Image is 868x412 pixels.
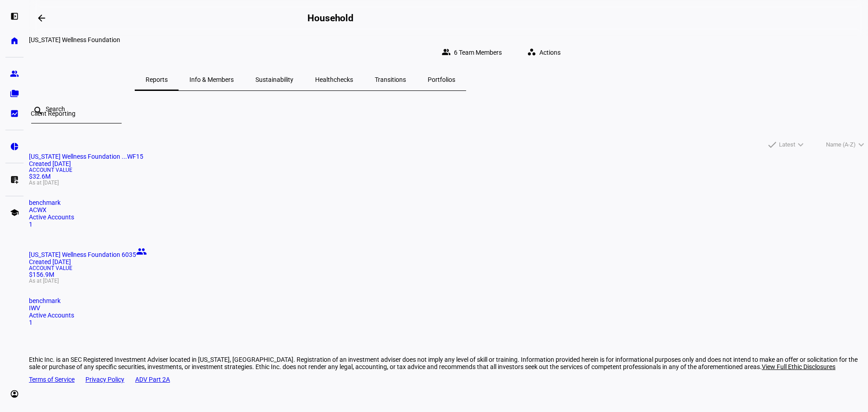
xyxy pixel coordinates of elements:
[29,167,868,173] span: Account Value
[5,32,24,50] a: home
[146,76,168,83] span: Reports
[27,108,79,119] div: Client Reporting
[10,109,19,118] eth-mat-symbol: bid_landscape
[307,13,354,24] h2: Household
[5,104,24,123] a: bid_landscape
[36,13,47,24] mat-icon: arrow_backwards
[29,278,868,284] span: As at [DATE]
[375,76,406,83] span: Transitions
[5,65,24,83] a: group
[85,376,124,383] a: Privacy Policy
[29,319,33,326] span: 1
[10,208,19,217] eth-mat-symbol: school
[513,43,571,62] eth-quick-actions: Actions
[33,105,44,116] mat-icon: search
[29,153,143,160] span: California Wellness Foundation ...WF15
[29,258,868,265] div: Created [DATE]
[527,47,536,57] mat-icon: workspaces
[10,142,19,151] eth-mat-symbol: pie_chart
[315,76,353,83] span: Healthchecks
[135,376,170,383] a: ADV Part 2A
[29,265,868,271] span: Account Value
[10,12,19,21] eth-mat-symbol: left_panel_open
[29,312,74,319] span: Active Accounts
[29,376,75,383] a: Terms of Service
[442,47,451,57] mat-icon: group
[428,76,455,83] span: Portfolios
[10,36,19,45] eth-mat-symbol: home
[10,175,19,184] eth-mat-symbol: list_alt_add
[29,221,33,228] span: 1
[762,363,835,370] span: View Full Ethic Disclosures
[29,153,868,228] a: [US_STATE] Wellness Foundation ...WF15Created [DATE]Account Value$32.6MAs at [DATE]benchmarkACWXA...
[46,105,114,113] input: Search
[5,85,24,103] a: folder_copy
[779,139,795,150] span: Latest
[189,76,234,83] span: Info & Members
[29,356,868,370] div: Ethic Inc. is an SEC Registered Investment Adviser located in [US_STATE], [GEOGRAPHIC_DATA]. Regi...
[5,137,24,156] a: pie_chart
[29,167,868,185] div: $32.6M
[10,69,19,78] eth-mat-symbol: group
[29,251,136,258] span: California Wellness Foundation 6035
[29,206,47,213] span: ACWX
[29,160,868,167] div: Created [DATE]
[539,43,561,62] span: Actions
[29,246,868,326] a: [US_STATE] Wellness Foundation 6035Created [DATE]Account Value$156.9MAs at [DATE]benchmarkIWVActi...
[29,304,40,312] span: IWV
[29,36,571,43] div: California Wellness Foundation
[454,43,502,62] span: 6 Team Members
[520,43,571,62] button: Actions
[434,43,513,62] button: 6 Team Members
[826,139,856,150] span: Name (A-Z)
[29,199,61,206] span: benchmark
[10,89,19,98] eth-mat-symbol: folder_copy
[255,76,293,83] span: Sustainability
[136,246,147,257] mat-icon: people
[29,180,868,185] span: As at [DATE]
[767,139,778,150] mat-icon: done
[29,297,61,304] span: benchmark
[29,213,74,221] span: Active Accounts
[10,389,19,398] eth-mat-symbol: account_circle
[29,265,868,284] div: $156.9M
